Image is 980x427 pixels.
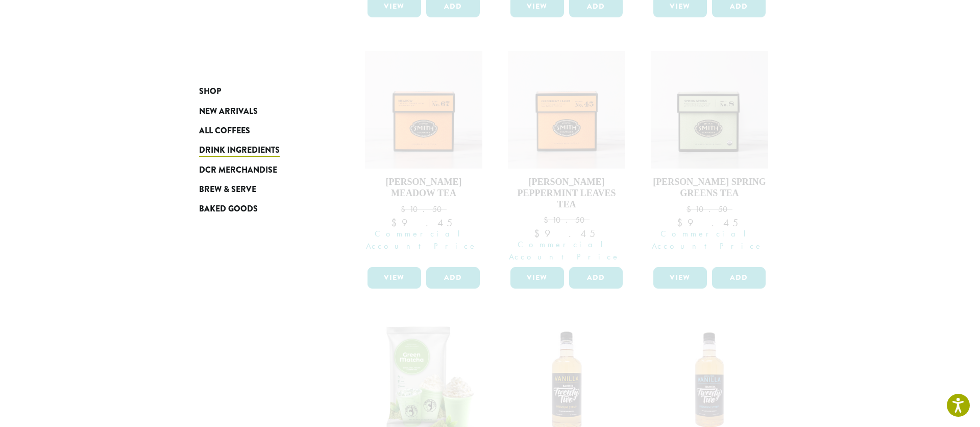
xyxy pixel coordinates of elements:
a: Shop [199,82,322,101]
a: New Arrivals [199,101,322,121]
span: Brew & Serve [199,183,256,196]
a: Brew & Serve [199,180,322,199]
span: DCR Merchandise [199,164,277,177]
span: Shop [199,85,221,98]
a: Drink Ingredients [199,140,322,160]
a: Baked Goods [199,199,322,219]
a: DCR Merchandise [199,160,322,180]
a: All Coffees [199,121,322,140]
span: All Coffees [199,125,250,137]
span: New Arrivals [199,105,258,118]
span: Baked Goods [199,203,258,216]
span: Drink Ingredients [199,144,280,157]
